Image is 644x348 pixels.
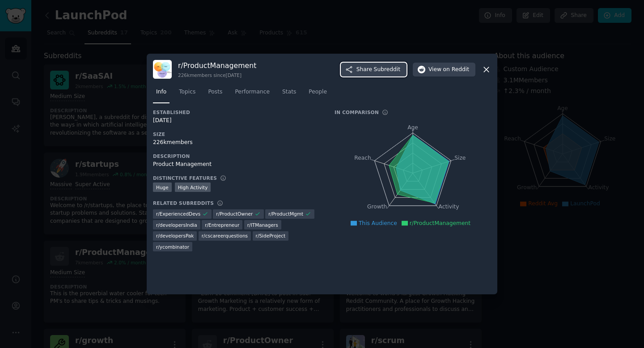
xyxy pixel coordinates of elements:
span: This Audience [359,220,397,226]
h3: Size [153,131,322,137]
span: Subreddit [374,66,400,74]
h3: In Comparison [335,109,379,115]
a: Topics [176,85,199,103]
h3: Description [153,153,322,159]
div: High Activity [175,182,211,192]
span: r/ ITManagers [247,222,278,228]
span: r/ SideProject [256,233,286,239]
tspan: Reach [354,155,371,161]
span: View [428,66,469,74]
div: [DATE] [153,117,322,125]
span: Stats [282,88,296,96]
div: 226k members since [DATE] [178,72,256,78]
span: r/ Entrepreneur [205,222,239,228]
span: r/ developersIndia [156,222,197,228]
span: r/ ExperiencedDevs [156,211,200,217]
h3: r/ ProductManagement [178,61,256,70]
h3: Related Subreddits [153,200,214,206]
button: Viewon Reddit [413,63,475,77]
span: Info [156,88,166,96]
span: Posts [208,88,222,96]
span: r/ ycombinator [156,244,189,250]
a: Posts [205,85,225,103]
a: People [305,85,330,103]
span: People [309,88,327,96]
a: Info [153,85,169,103]
span: r/ cscareerquestions [202,233,248,239]
tspan: Size [454,155,466,161]
button: ShareSubreddit [341,63,407,77]
div: Product Management [153,161,322,169]
span: on Reddit [443,66,469,74]
a: Stats [279,85,299,103]
img: ProductManagement [153,60,172,79]
span: Performance [235,88,270,96]
span: r/ProductManagement [410,220,470,226]
span: r/ ProductMgmt [268,211,303,217]
h3: Distinctive Features [153,175,217,181]
span: Topics [179,88,195,96]
span: r/ developersPak [156,233,194,239]
tspan: Growth [367,204,387,210]
span: Share [356,66,400,74]
a: Performance [232,85,273,103]
h3: Established [153,109,322,115]
span: r/ ProductOwner [216,211,253,217]
tspan: Activity [439,204,459,210]
div: Huge [153,182,172,192]
tspan: Age [407,124,418,131]
div: 226k members [153,139,322,147]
